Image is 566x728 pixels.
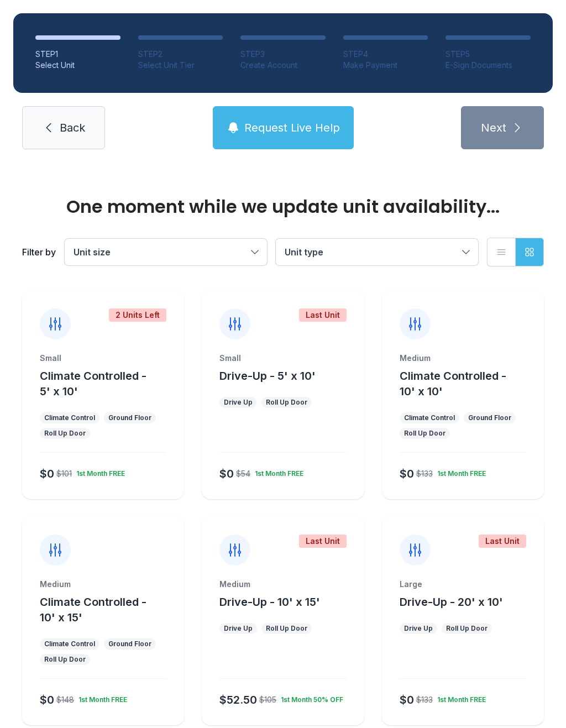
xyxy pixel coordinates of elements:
div: Roll Up Door [44,429,86,438]
span: Climate Controlled - 10' x 15' [40,595,146,624]
div: Medium [219,579,346,590]
div: Climate Control [404,413,455,422]
button: Drive-Up - 5' x 10' [219,368,316,384]
div: Filter by [22,245,56,259]
div: Ground Floor [468,413,511,422]
div: Last Unit [299,535,347,548]
div: STEP 1 [35,49,120,60]
div: $0 [40,692,54,708]
div: Small [40,353,166,364]
div: 1st Month FREE [433,691,486,704]
div: $0 [219,466,234,481]
div: 1st Month FREE [74,691,127,704]
span: Unit type [285,247,323,258]
div: $105 [259,694,276,705]
div: Drive Up [224,398,253,407]
div: $0 [400,692,414,708]
div: Roll Up Door [404,429,446,438]
span: Drive-Up - 10' x 15' [219,595,320,609]
span: Request Live Help [244,120,340,135]
div: Roll Up Door [44,655,86,664]
div: Roll Up Door [266,398,307,407]
div: STEP 2 [138,49,223,60]
div: $0 [40,466,54,481]
div: Small [219,353,346,364]
div: Make Payment [343,60,428,71]
button: Climate Controlled - 10' x 15' [40,594,180,625]
div: Last Unit [479,535,526,548]
div: 1st Month FREE [433,465,486,478]
div: Drive Up [224,624,253,633]
div: Medium [400,353,526,364]
div: Climate Control [44,640,95,648]
div: $148 [56,694,74,705]
span: Back [60,120,85,135]
span: Drive-Up - 20' x 10' [400,595,503,609]
div: Medium [40,579,166,590]
div: Create Account [240,60,326,71]
span: Climate Controlled - 10' x 10' [400,369,506,398]
div: Select Unit Tier [138,60,223,71]
div: $54 [236,468,250,479]
button: Unit size [65,239,267,265]
div: One moment while we update unit availability... [22,198,544,216]
div: $52.50 [219,692,257,708]
button: Climate Controlled - 10' x 10' [400,368,539,399]
div: Last Unit [299,308,347,322]
div: $133 [416,694,433,705]
div: 2 Units Left [109,308,166,322]
div: Roll Up Door [266,624,307,633]
button: Climate Controlled - 5' x 10' [40,368,180,399]
div: $101 [56,468,72,479]
div: 1st Month 50% OFF [276,691,343,704]
div: STEP 3 [240,49,326,60]
div: $133 [416,468,433,479]
div: Large [400,579,526,590]
span: Next [481,120,506,135]
button: Drive-Up - 10' x 15' [219,594,320,610]
div: E-Sign Documents [446,60,531,71]
div: Drive Up [404,624,433,633]
span: Unit size [74,247,111,258]
span: Drive-Up - 5' x 10' [219,369,316,383]
div: STEP 4 [343,49,428,60]
span: Climate Controlled - 5' x 10' [40,369,146,398]
div: 1st Month FREE [72,465,125,478]
div: Ground Floor [108,413,151,422]
div: Ground Floor [108,640,151,648]
div: STEP 5 [446,49,531,60]
div: Roll Up Door [446,624,488,633]
div: Select Unit [35,60,120,71]
div: $0 [400,466,414,481]
div: 1st Month FREE [250,465,303,478]
button: Unit type [276,239,478,265]
button: Drive-Up - 20' x 10' [400,594,503,610]
div: Climate Control [44,413,95,422]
